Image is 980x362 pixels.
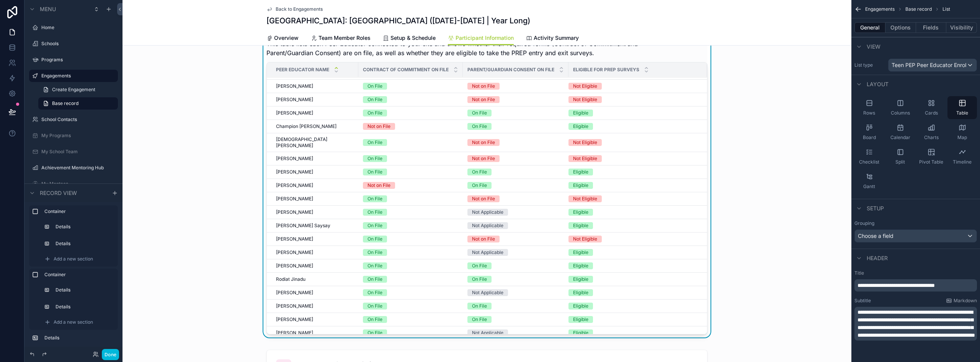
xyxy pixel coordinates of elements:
a: Not Eligible [568,96,698,103]
a: Not on File [467,155,564,162]
span: Team Member Roles [318,34,371,42]
div: Eligible [573,110,588,116]
a: [PERSON_NAME] [276,236,354,242]
div: Not Eligible [573,195,597,202]
span: Cards [925,110,938,116]
button: Calendar [885,121,915,144]
span: Setup & Schedule [390,34,436,42]
span: Markdown [954,298,977,304]
a: [PERSON_NAME] [276,303,354,309]
div: On File [472,110,487,116]
span: Menu [40,5,56,13]
a: On File [363,195,458,202]
a: On File [467,303,564,310]
a: Not Applicable [467,289,564,296]
a: Not on File [467,96,564,103]
div: On File [367,83,382,90]
a: [PERSON_NAME] [276,316,354,323]
a: On File [363,222,458,229]
button: General [854,22,885,33]
a: On File [363,209,458,216]
a: [PERSON_NAME] [276,290,354,296]
a: On File [363,139,458,146]
div: Not Eligible [573,83,597,90]
span: This table lists each Peer Educator connected to your site and shows whether their required forms... [266,39,650,57]
a: On File [467,169,564,175]
label: Title [854,270,977,276]
span: Table [956,110,968,116]
a: My Mentees [41,181,113,187]
div: Eligible [573,249,588,256]
a: Achievement Mentoring Hub [41,165,113,171]
label: Subtitle [854,298,871,304]
button: Rows [854,96,884,119]
label: Details [44,335,112,341]
div: On File [472,303,487,310]
a: [PERSON_NAME] [276,182,354,188]
a: My School Team [41,149,113,155]
div: Eligible [573,123,588,130]
span: Setup [867,205,884,212]
span: [PERSON_NAME] [276,83,313,89]
a: On File [363,110,458,116]
span: Base record [52,100,78,106]
a: Eligible [568,276,698,283]
div: Eligible [573,303,588,310]
a: [PERSON_NAME] [276,263,354,269]
span: Calendar [890,134,910,141]
a: On File [363,316,458,323]
span: Base record [905,6,932,12]
div: scrollable content [854,307,977,341]
div: Eligible [573,329,588,336]
button: Gantt [854,170,884,193]
div: On File [472,262,487,269]
div: On File [472,182,487,189]
div: Not on File [472,96,495,103]
label: Engagements [41,73,113,79]
a: Team Member Roles [311,31,371,46]
div: On File [472,123,487,130]
label: Grouping [854,220,874,226]
a: Eligible [568,182,698,189]
a: Not Applicable [467,329,564,336]
label: Details [56,224,110,230]
div: scrollable content [24,202,122,347]
button: Table [947,96,977,119]
label: Container [44,272,112,278]
div: Not Eligible [573,236,597,242]
span: Map [957,134,967,141]
div: On File [367,169,382,175]
a: Eligible [568,169,698,175]
span: Split [895,159,905,165]
span: [PERSON_NAME] [276,209,313,215]
div: On File [367,249,382,256]
a: Not on File [363,123,458,130]
button: Board [854,121,884,144]
span: [PERSON_NAME] [276,249,313,256]
div: Eligible [573,289,588,296]
span: Rodiat Jinadu [276,276,305,282]
a: Not Eligible [568,155,698,162]
div: Not on File [472,236,495,242]
a: [PERSON_NAME] [276,97,354,103]
a: On File [467,123,564,130]
a: [PERSON_NAME] [276,209,354,215]
div: scrollable content [854,279,977,292]
a: Rodiat Jinadu [276,276,354,282]
div: On File [367,289,382,296]
span: Participant Information [456,34,514,42]
div: Eligible [573,276,588,283]
span: Rows [863,110,875,116]
a: On File [363,236,458,242]
label: Schools [41,41,113,47]
div: Not Eligible [573,139,597,146]
span: [PERSON_NAME] [276,316,313,323]
button: Fields [916,22,947,33]
div: On File [367,155,382,162]
span: [PERSON_NAME] [276,236,313,242]
button: Columns [885,96,915,119]
a: Activity Summary [526,31,579,46]
div: Eligible [573,182,588,189]
a: Not Applicable [467,222,564,229]
div: On File [367,139,382,146]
